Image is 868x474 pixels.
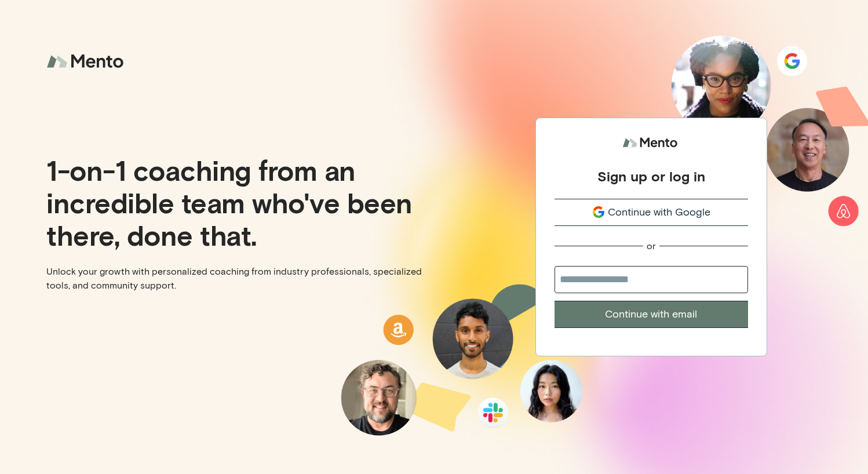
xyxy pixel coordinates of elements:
[597,167,705,185] div: Sign up or log in
[46,265,425,293] p: Unlock your growth with personalized coaching from industry professionals, specialized tools, and...
[647,240,656,252] div: or
[46,46,127,77] img: logo
[46,154,425,251] p: 1-on-1 coaching from an incredible team who've been there, done that.
[555,301,748,328] button: Continue with email
[622,132,680,154] img: logo.svg
[555,199,748,226] button: Continue with Google
[608,205,710,220] span: Continue with Google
